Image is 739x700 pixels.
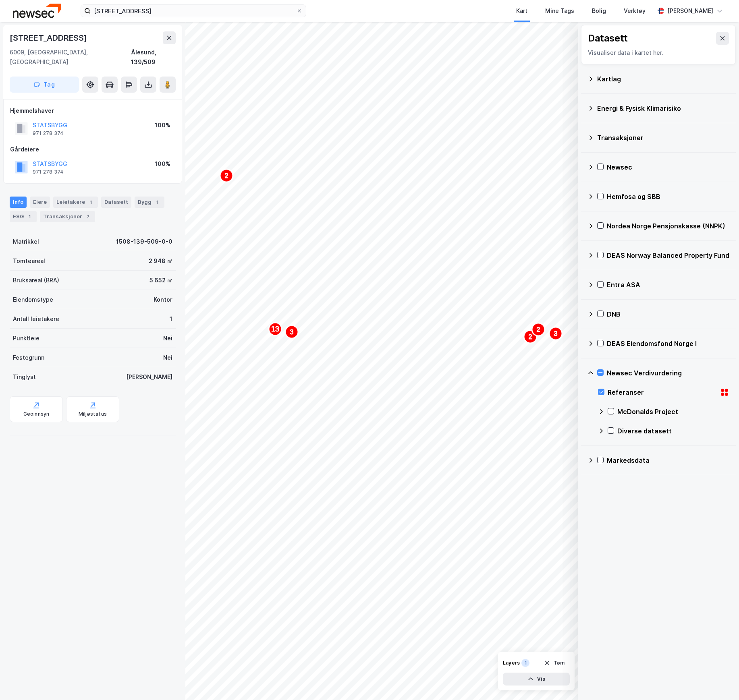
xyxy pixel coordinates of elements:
div: Mine Tags [545,6,574,16]
div: 1508-139-509-0-0 [116,237,172,246]
div: Geoinnsyn [23,411,50,417]
div: 2 948 ㎡ [149,256,172,266]
div: Kart [516,6,527,16]
div: Bruksareal (BRA) [13,275,59,285]
div: Hjemmelshaver [10,106,175,116]
div: Punktleie [13,333,39,343]
div: [PERSON_NAME] [126,372,172,382]
div: 6009, [GEOGRAPHIC_DATA], [GEOGRAPHIC_DATA] [10,48,131,67]
div: 1 [170,314,172,324]
iframe: Chat Widget [699,661,739,700]
div: ESG [10,211,37,222]
div: 5 652 ㎡ [149,275,172,285]
div: 971 278 374 [33,169,64,175]
div: DEAS Norway Balanced Property Fund [607,251,729,260]
div: 7 [84,213,92,221]
div: [PERSON_NAME] [667,6,713,16]
text: 3 [290,329,294,336]
button: Tag [10,77,79,93]
div: Tinglyst [13,372,36,382]
img: newsec-logo.f6e21ccffca1b3a03d2d.png [13,4,61,18]
div: Newsec [607,162,729,172]
div: Matrikkel [13,237,39,246]
div: Datasett [588,32,628,45]
div: Map marker [220,169,233,182]
div: Diverse datasett [617,426,729,436]
div: Map marker [269,323,282,336]
div: 100% [155,159,170,169]
text: 2 [225,172,228,179]
div: Layers [503,660,520,666]
div: Hemfosa og SBB [607,192,729,201]
div: Leietakere [53,197,98,208]
div: Tomteareal [13,256,45,266]
div: Newsec Verdivurdering [607,368,729,378]
div: Info [10,197,27,208]
div: Entra ASA [607,280,729,290]
div: Visualiser data i kartet her. [588,48,729,58]
text: 2 [529,333,532,340]
div: McDonalds Project [617,407,729,416]
text: 13 [271,325,279,333]
div: Map marker [549,327,562,340]
div: DNB [607,309,729,319]
div: Transaksjoner [40,211,95,222]
div: Kontor [154,295,172,304]
button: Vis [503,673,570,686]
div: Transaksjoner [597,133,729,143]
div: Nei [163,353,172,362]
div: Datasett [101,197,131,208]
text: 3 [554,330,558,337]
div: 1 [25,213,33,221]
div: Bolig [592,6,606,16]
div: Map marker [285,325,298,338]
input: Søk på adresse, matrikkel, gårdeiere, leietakere eller personer [91,5,296,17]
div: DEAS Eiendomsfond Norge I [607,339,729,348]
div: Ålesund, 139/509 [131,48,176,67]
div: Festegrunn [13,353,44,362]
div: Markedsdata [607,456,729,465]
div: 100% [155,120,170,130]
div: [STREET_ADDRESS] [10,31,89,44]
div: 1 [521,659,529,667]
div: 1 [153,198,161,206]
div: Kontrollprogram for chat [699,661,739,700]
div: Nei [163,333,172,343]
div: Verktøy [624,6,646,16]
div: Bygg [135,197,164,208]
div: Miljøstatus [79,411,107,417]
div: Gårdeiere [10,145,175,154]
div: Referanser [608,387,716,397]
div: Map marker [532,323,545,336]
div: Energi & Fysisk Klimarisiko [597,104,729,113]
button: Tøm [539,657,570,669]
div: Map marker [524,330,537,343]
div: Eiere [30,197,50,208]
div: Nordea Norge Pensjonskasse (NNPK) [607,221,729,231]
div: 1 [87,198,95,206]
div: Eiendomstype [13,295,53,304]
div: Antall leietakere [13,314,59,324]
div: Kartlag [597,74,729,84]
text: 2 [537,326,540,333]
div: 971 278 374 [33,130,64,137]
